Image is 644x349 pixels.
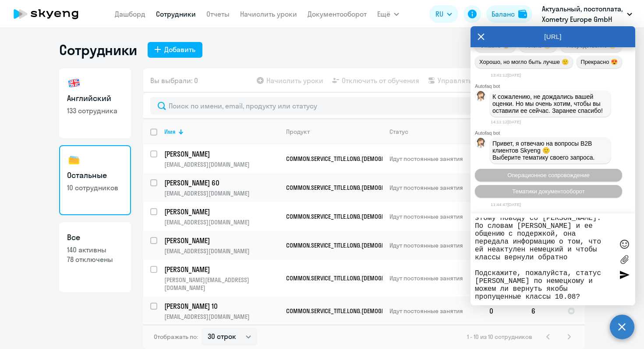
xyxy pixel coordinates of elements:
p: [PERSON_NAME] 10 [164,301,279,311]
textarea: Здравствуйте! я вижу пропуски у сотрудницы [PERSON_NAME] Это, скорее всего, занятия немецкого, от... [475,218,613,301]
p: 133 сотрудника [67,106,123,115]
time: 13:41:12[DATE] [491,73,521,77]
a: Документооборот [308,10,367,18]
span: COMMON.SERVICE_TITLE.LONG.[DEMOGRAPHIC_DATA] [286,274,417,282]
span: Хорошо, но могло быть лучше 🙂 [479,59,569,65]
a: Начислить уроки [240,10,297,18]
p: [EMAIL_ADDRESS][DOMAIN_NAME] [164,189,279,197]
button: Операционное сопровождение [475,169,622,181]
p: [PERSON_NAME] [164,236,279,245]
div: Статус [389,128,482,136]
p: 78 отключены [67,255,123,264]
a: [PERSON_NAME][EMAIL_ADDRESS][DOMAIN_NAME] [164,236,279,255]
p: [PERSON_NAME] 60 [164,178,279,188]
p: [PERSON_NAME] [164,265,279,274]
button: Тематики документооборот [475,185,622,198]
time: 11:44:47[DATE] [491,202,521,207]
img: bot avatar [475,91,486,104]
p: [PERSON_NAME] [164,207,279,216]
div: Продукт [286,128,310,136]
h1: Сотрудники [59,41,137,59]
a: [PERSON_NAME] 60[EMAIL_ADDRESS][DOMAIN_NAME] [164,178,279,197]
p: [EMAIL_ADDRESS][DOMAIN_NAME] [164,218,279,226]
span: Ещё [377,9,390,19]
div: Autofaq bot [475,84,635,89]
button: Добавить [148,42,202,58]
span: К сожалению, не дождались вашей оценки. Но мы очень хотим, чтобы вы оставили ее сейчас. Заранее с... [492,93,603,114]
p: [EMAIL_ADDRESS][DOMAIN_NAME] [164,161,279,168]
a: [PERSON_NAME] 10[EMAIL_ADDRESS][DOMAIN_NAME] [164,301,279,321]
span: COMMON.SERVICE_TITLE.LONG.[DEMOGRAPHIC_DATA] [286,155,417,163]
div: Autofaq bot [475,130,635,136]
input: Поиск по имени, email, продукту или статусу [150,97,578,115]
button: Прекрасно 😍 [577,56,622,68]
div: Баланс [492,9,515,19]
a: Английский133 сотрудника [59,68,131,138]
td: 6 [524,297,560,325]
span: COMMON.SERVICE_TITLE.LONG.[DEMOGRAPHIC_DATA] [286,184,417,192]
p: Идут постоянные занятия [389,155,482,163]
h3: Остальные [67,170,123,181]
span: Вы выбрали: 0 [150,75,198,86]
span: COMMON.SERVICE_TITLE.LONG.[DEMOGRAPHIC_DATA] [286,241,417,249]
p: Идут постоянные занятия [389,184,482,192]
img: others [67,153,81,167]
p: Идут постоянные занятия [389,241,482,249]
div: Имя [164,128,176,136]
span: Прекрасно 😍 [581,59,618,65]
img: bot avatar [475,138,486,150]
p: [EMAIL_ADDRESS][DOMAIN_NAME] [164,313,279,321]
span: Привет, я отвечаю на вопросы B2B клиентов Skyeng 🙂 Выберите тематику своего запроса. [492,140,595,161]
div: Добавить [164,44,195,55]
button: Хорошо, но могло быть лучше 🙂 [475,56,573,68]
p: Актуальный, постоплата, Xometry Europe GmbH [542,3,623,24]
span: COMMON.SERVICE_TITLE.LONG.[DEMOGRAPHIC_DATA] [286,213,417,220]
span: COMMON.SERVICE_TITLE.LONG.[DEMOGRAPHIC_DATA] [286,307,417,315]
a: [PERSON_NAME][EMAIL_ADDRESS][DOMAIN_NAME] [164,149,279,168]
p: Идут постоянные занятия [389,213,482,220]
td: 0 [482,297,524,325]
span: Тематики документооборот [512,188,585,195]
span: RU [435,9,443,19]
h3: Английский [67,93,123,104]
a: [PERSON_NAME][PERSON_NAME][EMAIL_ADDRESS][DOMAIN_NAME] [164,265,279,292]
p: Идут постоянные занятия [389,307,482,315]
button: Балансbalance [486,5,532,23]
h3: Все [67,232,123,243]
p: Идут постоянные занятия [389,274,482,282]
img: balance [518,10,527,18]
a: Все140 активны78 отключены [59,222,131,292]
p: 10 сотрудников [67,183,123,192]
button: RU [429,5,458,23]
a: [PERSON_NAME][EMAIL_ADDRESS][DOMAIN_NAME] [164,207,279,226]
button: Актуальный, постоплата, Xometry Europe GmbH [538,3,637,24]
p: 140 активны [67,245,123,255]
div: Продукт [286,128,382,136]
span: Операционное сопровождение [507,172,590,178]
a: Остальные10 сотрудников [59,145,131,215]
span: 1 - 10 из 10 сотрудников [467,333,532,341]
button: Ещё [377,5,399,23]
p: [PERSON_NAME][EMAIL_ADDRESS][DOMAIN_NAME] [164,276,279,292]
label: Лимит 10 файлов [618,253,631,266]
div: Статус [389,128,408,136]
a: Сотрудники [156,10,196,18]
span: Отображать по: [154,333,198,341]
p: [PERSON_NAME] [164,149,279,159]
img: english [67,76,81,90]
div: Имя [164,128,279,136]
a: Отчеты [206,10,230,18]
a: Дашборд [115,10,145,18]
time: 14:11:12[DATE] [491,119,521,124]
p: [EMAIL_ADDRESS][DOMAIN_NAME] [164,247,279,255]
